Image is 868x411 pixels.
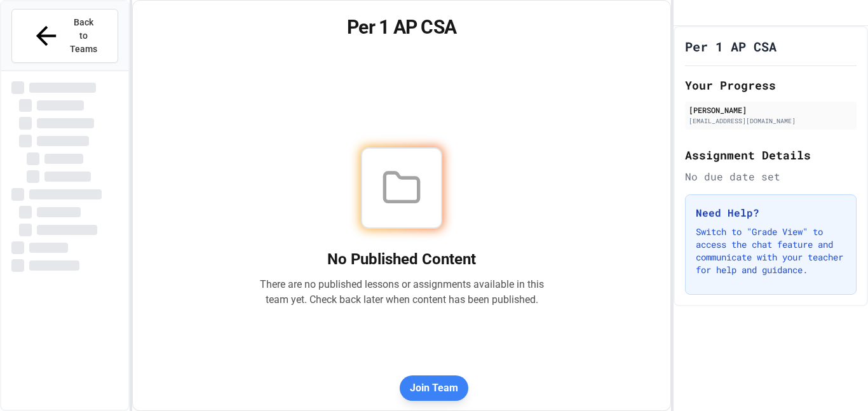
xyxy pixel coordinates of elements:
[259,277,544,307] p: There are no published lessons or assignments available in this team yet. Check back later when c...
[400,375,468,401] button: Join Team
[11,9,118,63] button: Back to Teams
[685,146,857,164] h2: Assignment Details
[685,169,857,184] div: No due date set
[148,16,656,39] h1: Per 1 AP CSA
[69,16,98,56] span: Back to Teams
[696,226,846,276] p: Switch to "Grade View" to access the chat feature and communicate with your teacher for help and ...
[259,249,544,269] h2: No Published Content
[685,37,776,55] h1: Per 1 AP CSA
[689,104,853,116] div: [PERSON_NAME]
[689,116,853,126] div: [EMAIL_ADDRESS][DOMAIN_NAME]
[696,205,846,220] h3: Need Help?
[685,76,857,94] h2: Your Progress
